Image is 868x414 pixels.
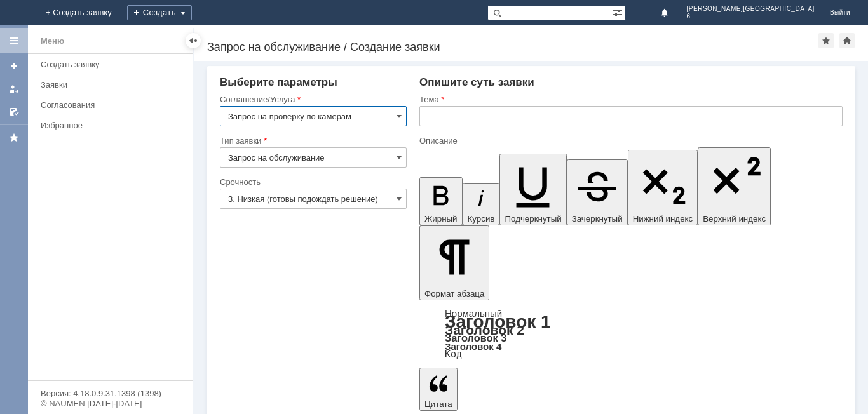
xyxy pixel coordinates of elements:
[186,33,201,48] div: Скрыть меню
[505,214,561,224] span: Подчеркнутый
[687,13,815,20] span: 6
[445,332,506,344] a: Заголовок 3
[818,33,834,48] div: Добавить в избранное
[419,225,489,300] button: Формат абзаца
[4,56,24,76] a: Создать заявку
[419,368,458,411] button: Цитата
[220,137,404,145] div: Тип заявки
[424,214,458,224] span: Жирный
[36,95,191,115] a: Согласования
[468,214,495,224] span: Курсив
[424,289,484,298] span: Формат абзаца
[445,312,551,331] a: Заголовок 1
[41,121,172,130] div: Избранное
[41,100,186,110] div: Согласования
[567,159,628,225] button: Зачеркнутый
[633,214,693,224] span: Нижний индекс
[41,80,186,90] div: Заявки
[419,76,534,88] span: Опишите суть заявки
[613,6,625,18] span: Расширенный поиск
[36,75,191,95] a: Заявки
[4,79,24,99] a: Мои заявки
[687,5,815,13] span: [PERSON_NAME][GEOGRAPHIC_DATA]
[220,178,404,186] div: Срочность
[445,349,462,360] a: Код
[220,95,404,103] div: Соглашение/Услуга
[499,154,566,225] button: Подчеркнутый
[41,399,180,408] div: © NAUMEN [DATE]-[DATE]
[703,214,766,224] span: Верхний индекс
[36,55,191,74] a: Создать заявку
[424,399,452,409] span: Цитата
[41,389,180,397] div: Версия: 4.18.0.9.31.1398 (1398)
[419,309,843,359] div: Формат абзаца
[463,183,500,225] button: Курсив
[220,76,337,88] span: Выберите параметры
[839,33,855,48] div: Сделать домашней страницей
[572,214,623,224] span: Зачеркнутый
[127,5,192,20] div: Создать
[419,95,840,103] div: Тема
[419,177,463,225] button: Жирный
[445,341,501,352] a: Заголовок 4
[445,308,502,319] a: Нормальный
[698,147,771,225] button: Верхний индекс
[445,323,524,337] a: Заголовок 2
[207,41,818,53] div: Запрос на обслуживание / Создание заявки
[41,60,186,69] div: Создать заявку
[41,34,64,49] div: Меню
[419,137,840,145] div: Описание
[628,150,698,225] button: Нижний индекс
[4,102,24,122] a: Мои согласования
